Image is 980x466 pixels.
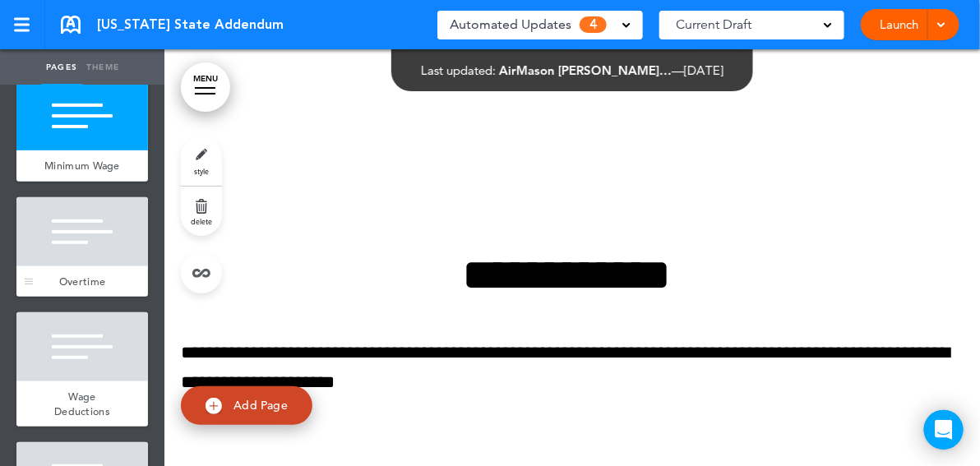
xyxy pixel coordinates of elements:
[97,16,284,34] span: [US_STATE] State Addendum
[924,410,964,450] div: Open Intercom Messenger
[191,216,212,226] span: delete
[421,64,723,76] div: —
[82,49,123,85] a: Theme
[873,9,925,40] a: Launch
[59,275,105,288] span: Overtime
[181,386,312,425] a: Add Page
[580,16,607,33] span: 4
[181,136,222,186] a: style
[16,381,148,427] a: Wage Deductions
[16,266,148,298] a: Overtime
[16,150,148,182] a: Minimum Wage
[181,187,222,236] a: delete
[41,49,82,85] a: Pages
[206,398,222,414] img: add.svg
[684,62,723,78] span: [DATE]
[450,13,571,36] span: Automated Updates
[676,13,751,36] span: Current Draft
[421,62,496,78] span: Last updated:
[194,166,209,176] span: style
[233,398,288,413] span: Add Page
[54,390,110,418] span: Wage Deductions
[499,62,672,78] span: AirMason [PERSON_NAME]…
[44,159,120,173] span: Minimum Wage
[181,62,230,112] a: MENU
